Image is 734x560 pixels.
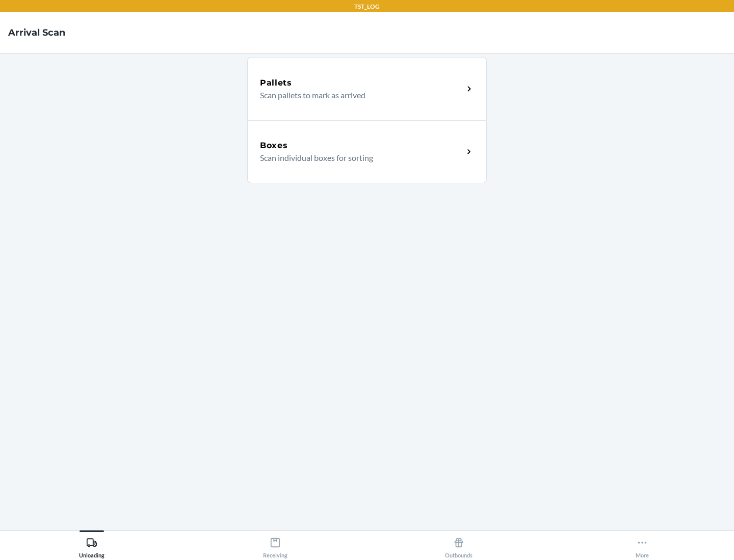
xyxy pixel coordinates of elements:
h4: Arrival Scan [8,26,65,39]
div: Unloading [79,533,104,558]
div: Outbounds [445,533,473,558]
a: BoxesScan individual boxes for sorting [247,120,487,183]
h5: Boxes [260,139,288,152]
p: TST_LOG [354,2,380,11]
div: More [636,533,649,558]
button: Receiving [183,530,367,558]
h5: Pallets [260,77,292,89]
a: PalletsScan pallets to mark as arrived [247,57,487,120]
p: Scan individual boxes for sorting [260,152,455,164]
button: More [550,530,734,558]
div: Receiving [263,533,287,558]
p: Scan pallets to mark as arrived [260,89,455,101]
button: Outbounds [367,530,550,558]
